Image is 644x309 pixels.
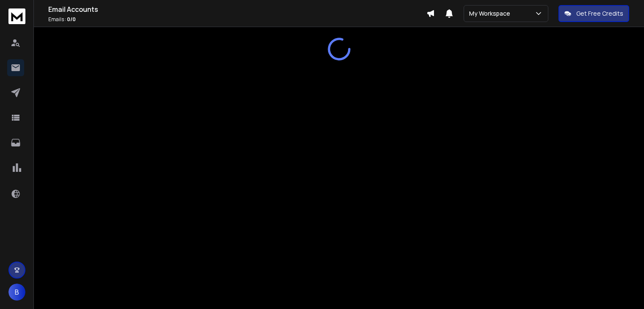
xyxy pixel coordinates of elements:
span: 0 / 0 [67,16,76,23]
p: Emails : [48,16,426,23]
p: Get Free Credits [576,9,623,18]
h1: Email Accounts [48,4,426,14]
img: logo [8,8,25,24]
button: B [8,284,25,301]
button: Get Free Credits [558,5,629,22]
p: My Workspace [469,9,514,18]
